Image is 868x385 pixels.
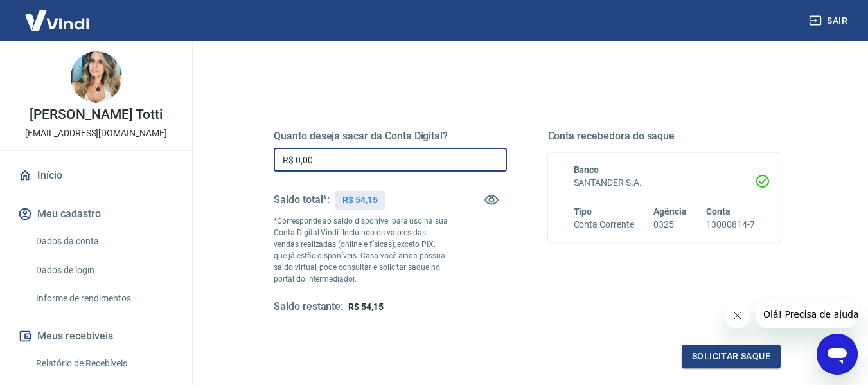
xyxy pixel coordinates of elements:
h5: Saldo total*: [274,193,330,206]
a: Dados de login [31,257,177,283]
img: Vindi [15,1,99,40]
a: Início [15,161,177,190]
h6: 0325 [653,218,687,231]
p: [EMAIL_ADDRESS][DOMAIN_NAME] [25,127,167,140]
h5: Conta recebedora do saque [548,130,781,143]
iframe: Fechar mensagem [725,303,750,328]
span: Olá! Precisa de ajuda? [8,9,108,19]
iframe: Mensagem da empresa [756,300,858,328]
button: Solicitar saque [682,345,781,368]
span: Banco [574,165,599,175]
h6: 13000814-7 [706,218,755,231]
h6: Conta Corrente [574,218,634,231]
a: Dados da conta [31,228,177,255]
p: *Corresponde ao saldo disponível para uso na sua Conta Digital Vindi. Incluindo os valores das ve... [274,215,448,285]
a: Relatório de Recebíveis [31,350,177,377]
a: Informe de rendimentos [31,285,177,312]
button: Meus recebíveis [15,322,177,350]
h5: Quanto deseja sacar da Conta Digital? [274,130,507,143]
h6: SANTANDER S.A. [574,176,756,190]
span: R$ 54,15 [348,301,384,312]
span: Conta [706,206,731,217]
button: Sair [806,9,853,33]
button: Meu cadastro [15,200,177,228]
p: R$ 54,15 [342,193,378,207]
iframe: Botão para abrir a janela de mensagens [817,334,858,375]
span: Tipo [574,206,592,217]
img: 9f9ca6b5-f754-4691-912c-67f12a62de90.jpeg [71,51,122,103]
h5: Saldo restante: [274,300,343,314]
span: Agência [653,206,687,217]
p: [PERSON_NAME] Totti [30,108,162,121]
